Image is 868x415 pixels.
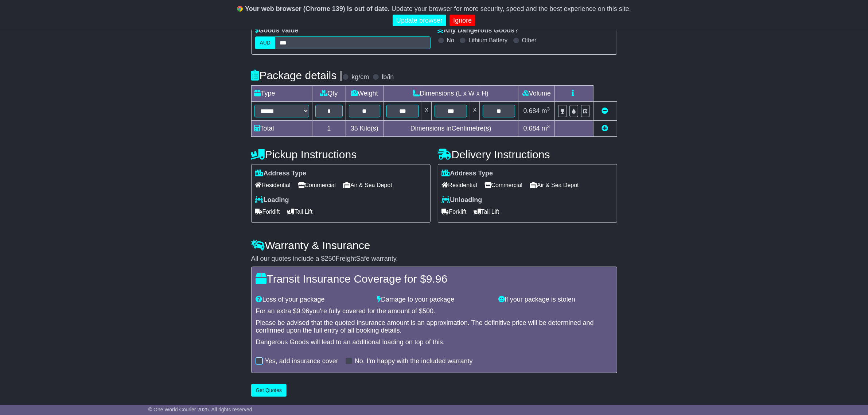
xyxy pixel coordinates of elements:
span: Residential [442,179,477,191]
label: No, I'm happy with the included warranty [355,357,473,365]
a: Remove this item [602,107,608,115]
span: 0.684 [523,107,540,115]
td: x [470,101,480,120]
span: m [542,125,550,132]
span: 250 [325,255,336,262]
span: Air & Sea Depot [343,179,392,191]
span: Forklift [255,206,280,217]
span: Commercial [298,179,336,191]
div: If your package is stolen [495,296,616,304]
span: Tail Lift [287,206,313,217]
span: Air & Sea Depot [530,179,579,191]
label: No [447,37,454,44]
td: Total [251,121,312,137]
span: Update your browser for more security, speed and the best experience on this site. [392,5,631,12]
sup: 3 [547,106,550,112]
label: lb/in [382,73,394,81]
label: Address Type [442,170,493,178]
div: Dangerous Goods will lead to an additional loading on top of this. [256,338,612,346]
a: Add new item [602,125,608,132]
span: Commercial [484,179,522,191]
label: Loading [255,196,289,204]
label: Lithium Battery [468,37,507,44]
span: 9.96 [297,307,310,315]
span: 9.96 [426,273,447,285]
td: Weight [346,85,384,101]
h4: Warranty & Insurance [251,239,617,251]
span: 500 [423,307,433,315]
td: Dimensions (L x W x H) [383,85,518,101]
label: Any Dangerous Goods? [438,27,519,35]
td: Type [251,85,312,101]
div: Please be advised that the quoted insurance amount is an approximation. The definitive price will... [256,319,612,335]
b: Your web browser (Chrome 139) is out of date. [245,5,390,12]
span: Tail Lift [474,206,499,217]
span: 35 [351,125,358,132]
h4: Delivery Instructions [438,148,617,160]
h4: Transit Insurance Coverage for $ [256,273,612,285]
label: Other [522,37,537,44]
span: © One World Courier 2025. All rights reserved. [148,407,254,412]
span: 0.684 [523,125,540,132]
div: For an extra $ you're fully covered for the amount of $ . [256,307,612,315]
label: Yes, add insurance cover [265,357,338,365]
td: Dimensions in Centimetre(s) [383,121,518,137]
span: m [542,107,550,115]
span: Forklift [442,206,467,217]
td: Kilo(s) [346,121,384,137]
div: All our quotes include a $ FreightSafe warranty. [251,255,617,263]
div: Damage to your package [373,296,495,304]
h4: Package details | [251,69,343,81]
td: Qty [312,85,346,101]
td: x [422,101,431,120]
button: Get Quotes [251,384,287,397]
label: Goods Value [255,27,299,35]
div: Loss of your package [252,296,374,304]
label: Address Type [255,170,307,178]
a: Update browser [393,15,446,27]
sup: 3 [547,124,550,129]
h4: Pickup Instructions [251,148,431,160]
td: Volume [518,85,555,101]
td: 1 [312,121,346,137]
label: Unloading [442,196,482,204]
label: kg/cm [351,73,369,81]
span: Residential [255,179,291,191]
a: Ignore [449,15,475,27]
label: AUD [255,36,276,49]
